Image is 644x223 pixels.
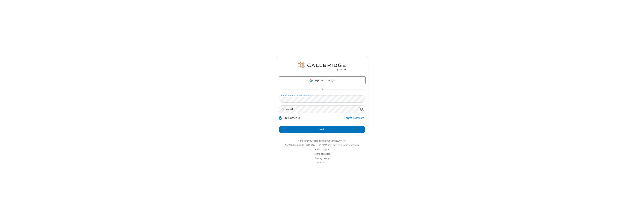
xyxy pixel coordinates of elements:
input: Email address or username [279,95,365,103]
button: Login [279,126,365,133]
span: OR [319,87,325,92]
a: Terms of service [314,152,330,155]
img: google-icon.png [309,78,313,82]
button: Login to another company [332,143,359,147]
li: Not QA Selenium DO NOT DELETE OR CHANGE? [276,143,368,147]
div: Show password [358,106,365,113]
label: Stay signed in [284,116,300,120]
img: QA Selenium DO NOT DELETE OR CHANGE [298,62,346,71]
a: Login with Google [279,76,365,84]
a: Help & support [315,148,330,151]
input: Password [279,106,358,113]
a: Forgot Password? [344,116,365,123]
li: v2.6.352.13 [276,161,368,164]
a: Privacy policy [315,157,329,160]
a: Make sure you're ready with our connection test [298,139,346,142]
